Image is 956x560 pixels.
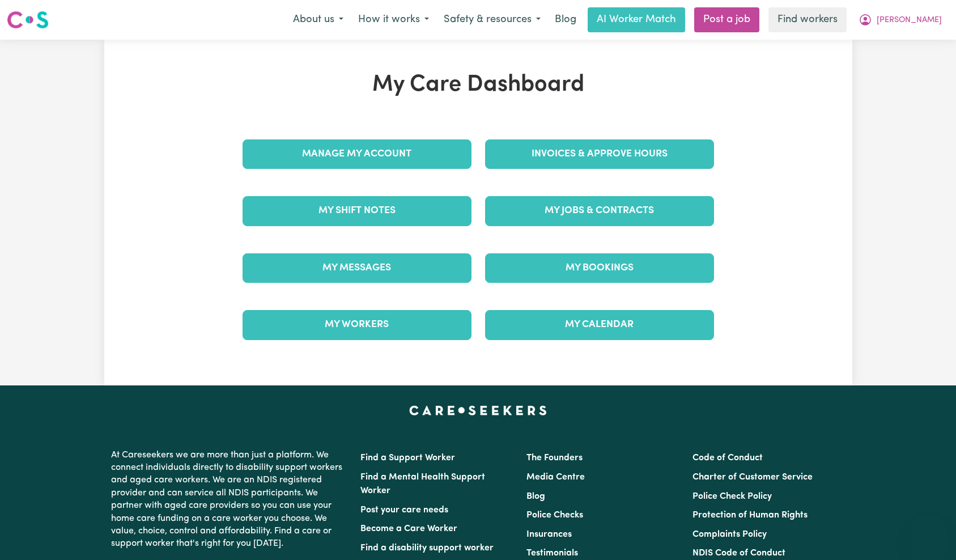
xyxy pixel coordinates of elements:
span: [PERSON_NAME] [877,14,942,27]
a: Invoices & Approve Hours [485,139,714,169]
a: Police Checks [526,511,583,520]
a: My Shift Notes [243,196,471,226]
a: Insurances [526,530,572,539]
a: Complaints Policy [692,530,767,539]
h1: My Care Dashboard [236,71,721,99]
a: Find a Mental Health Support Worker [360,473,485,495]
button: About us [286,8,351,32]
img: Careseekers logo [7,10,49,30]
a: Protection of Human Rights [692,511,808,520]
a: My Messages [243,253,471,283]
a: Find a disability support worker [360,544,494,553]
a: My Workers [243,310,471,340]
button: Safety & resources [436,8,548,32]
a: Find workers [768,7,847,32]
a: My Calendar [485,310,714,340]
a: Post a job [694,7,759,32]
a: Media Centre [526,473,585,482]
a: Police Check Policy [692,492,772,501]
a: My Jobs & Contracts [485,196,714,226]
a: Testimonials [526,549,578,558]
a: NDIS Code of Conduct [692,549,785,558]
a: Charter of Customer Service [692,473,813,482]
p: At Careseekers we are more than just a platform. We connect individuals directly to disability su... [111,444,347,555]
a: My Bookings [485,253,714,283]
a: Blog [548,7,583,32]
a: Manage My Account [243,139,471,169]
a: Become a Care Worker [360,524,457,533]
a: Careseekers logo [7,7,49,33]
iframe: Button to launch messaging window [911,515,947,551]
button: My Account [851,8,949,32]
a: Post your care needs [360,506,448,515]
a: Careseekers home page [409,406,547,415]
a: Find a Support Worker [360,453,455,463]
a: Code of Conduct [692,453,763,463]
a: AI Worker Match [588,7,685,32]
a: The Founders [526,453,583,463]
button: How it works [351,8,436,32]
a: Blog [526,492,545,501]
